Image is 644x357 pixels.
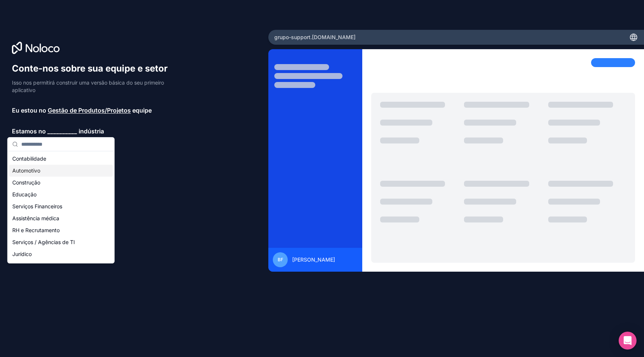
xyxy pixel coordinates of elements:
[79,127,104,135] font: indústria
[12,191,37,198] font: Educação
[274,34,310,40] font: grupo-support
[12,179,40,186] font: Construção
[48,107,131,114] font: Gestão de Produtos/Projetos
[12,203,62,209] font: Serviços Financeiros
[619,332,637,350] div: Abra o Intercom Messenger
[292,256,335,263] font: [PERSON_NAME]
[310,34,356,40] font: .[DOMAIN_NAME]
[12,107,46,114] font: Eu estou no
[132,107,152,114] font: equipe
[12,215,59,221] font: Assistência médica
[12,63,168,74] font: Conte-nos sobre sua equipe e setor
[12,167,40,174] font: Automotivo
[278,257,283,262] font: BF
[47,127,77,135] font: __________
[8,151,114,263] div: Sugestões
[12,239,75,245] font: Serviços / Agências de TI
[12,79,164,93] font: Isso nos permitirá construir uma versão básica do seu primeiro aplicativo
[12,127,46,135] font: Estamos no
[12,263,40,269] font: Fabricação
[12,251,32,257] font: Jurídico
[12,155,46,162] font: Contabilidade
[12,227,60,233] font: RH e Recrutamento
